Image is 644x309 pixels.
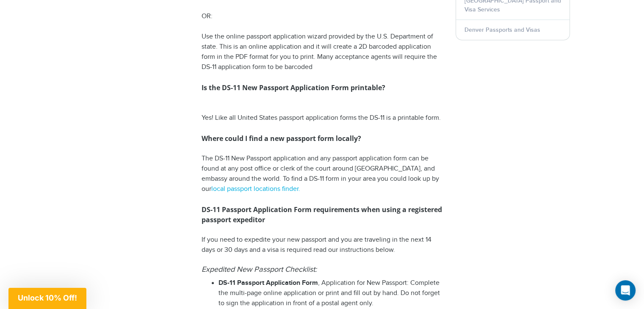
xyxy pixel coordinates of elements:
em: Expedited New Passport Checklist: [202,265,317,274]
strong: Where could I find a new passport form locally? [202,134,361,143]
strong: DS-11 Passport Application Form requirements when using a registered passport expeditor [202,205,442,224]
p: Yes! Like all United States passport application forms the DS-11 is a printable form. [202,103,443,123]
p: If you need to expedite your new passport and you are traveling in the next 14 days or 30 days an... [202,235,443,255]
li: , Application for New Passport: Complete the multi-page online application or print and fill out ... [218,278,443,309]
div: Unlock 10% Off! [8,288,86,309]
div: Open Intercom Messenger [615,280,636,301]
p: Use the online passport application wizard provided by the U.S. Department of state. This is an o... [202,32,443,72]
strong: DS-11 Passport Application Form [218,279,318,287]
a: local passport locations finder. [211,185,300,193]
a: Denver Passports and Visas [464,26,540,33]
strong: Is the DS-11 New Passport Application Form printable? [202,83,385,92]
p: The DS-11 New Passport application and any passport application form can be found at any post off... [202,154,443,194]
span: Unlock 10% Off! [18,293,77,302]
p: OR: [202,11,443,22]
